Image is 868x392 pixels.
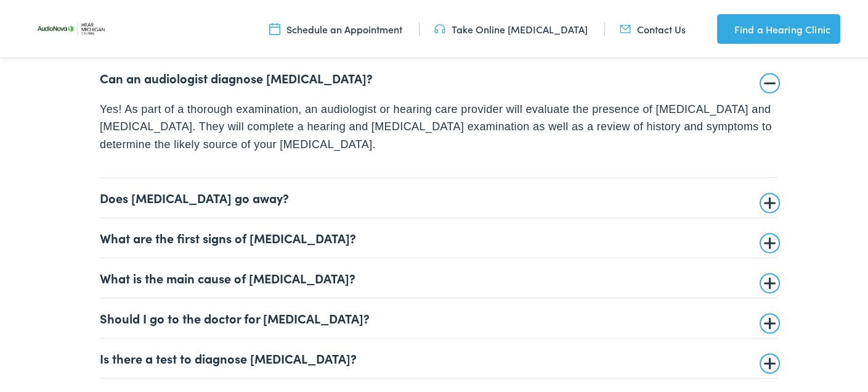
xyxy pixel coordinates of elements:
[100,349,777,364] summary: Is there a test to diagnose [MEDICAL_DATA]?
[434,20,445,34] img: utility icon
[620,20,686,34] a: Contact Us
[100,188,777,203] summary: Does [MEDICAL_DATA] go away?
[100,101,772,149] span: Yes! As part of a thorough examination, an audiologist or hearing care provider will evaluate the...
[269,20,402,34] a: Schedule an Appointment
[100,269,777,283] summary: What is the main cause of [MEDICAL_DATA]?
[717,12,840,42] a: Find a Hearing Clinic
[100,69,777,83] summary: Can an audiologist diagnose [MEDICAL_DATA]?
[269,20,280,34] img: utility icon
[717,20,728,35] img: utility icon
[434,20,588,34] a: Take Online [MEDICAL_DATA]
[620,20,631,34] img: utility icon
[100,309,777,323] summary: Should I go to the doctor for [MEDICAL_DATA]?
[100,228,777,243] summary: What are the first signs of [MEDICAL_DATA]?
